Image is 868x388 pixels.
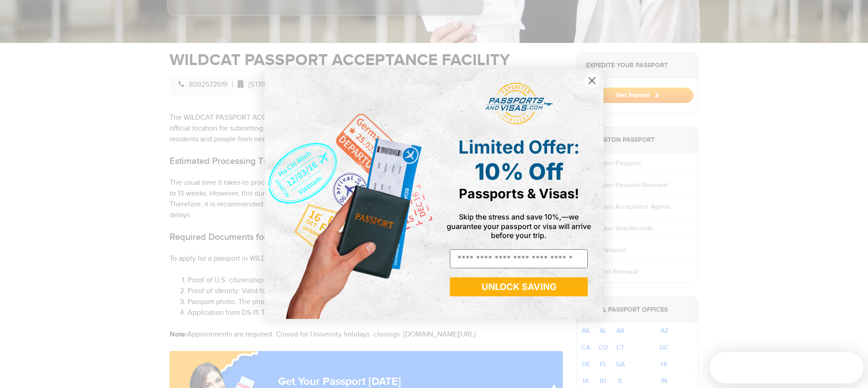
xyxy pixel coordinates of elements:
[447,212,591,239] span: Skip the stress and save 10%,—we guarantee your passport or visa will arrive before your trip.
[837,357,859,379] iframe: Intercom live chat
[264,69,434,319] img: de9cda0d-0715-46ca-9a25-073762a91ba7.png
[459,186,579,201] span: Passports & Visas!
[458,136,580,158] span: Limited Offer:
[485,83,553,125] img: passports and visas
[710,352,863,383] iframe: Intercom live chat discovery launcher
[584,73,600,89] button: Close dialog
[450,277,588,296] button: UNLOCK SAVING
[475,158,563,185] span: 10% Off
